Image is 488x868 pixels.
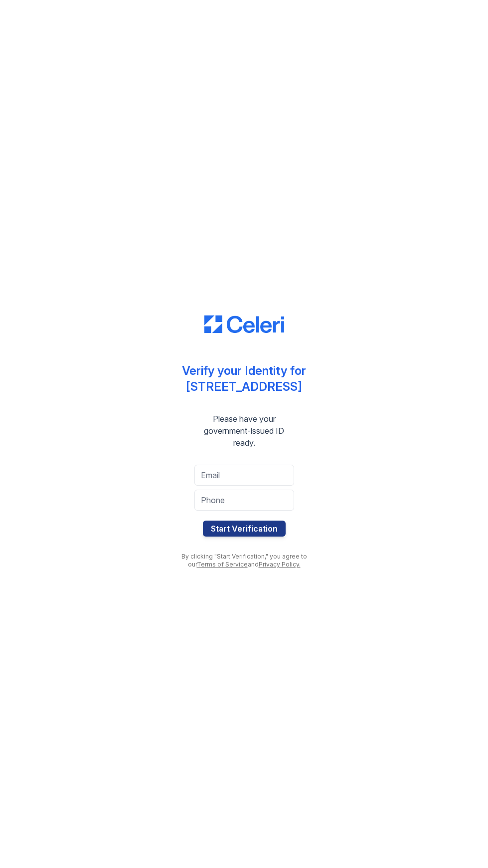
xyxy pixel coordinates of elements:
[182,363,306,395] div: Verify your Identity for [STREET_ADDRESS]
[174,413,314,449] div: Please have your government-issued ID ready.
[174,553,314,569] div: By clicking "Start Verification," you agree to our and
[203,521,286,537] button: Start Verification
[204,315,284,333] img: CE_Logo_Blue-a8612792a0a2168367f1c8372b55b34899dd931a85d93a1a3d3e32e68fde9ad4.png
[259,561,301,568] a: Privacy Policy.
[197,561,248,568] a: Terms of Service
[194,490,294,511] input: Phone
[194,465,294,486] input: Email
